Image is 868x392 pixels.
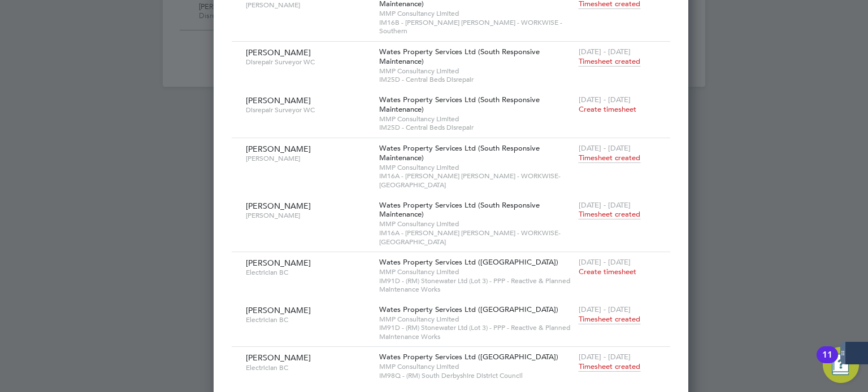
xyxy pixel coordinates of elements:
[379,75,573,84] span: IM25D - Central Beds Disrepair
[379,257,558,267] span: Wates Property Services Ltd ([GEOGRAPHIC_DATA])
[246,258,311,268] span: [PERSON_NAME]
[579,314,640,324] span: Timesheet created
[379,219,573,228] span: MMP Consultancy Limited
[379,143,540,162] span: Wates Property Services Ltd (South Responsive Maintenance)
[379,276,573,294] span: IM91D - (RM) Stonewater Ltd (Lot 3) - PPP - Reactive & Planned Maintenance Works
[579,257,631,267] span: [DATE] - [DATE]
[379,163,573,172] span: MMP Consultancy Limited
[246,58,371,67] span: Disrepair Surveyor WC
[246,363,371,372] span: Electrician BC
[579,267,636,276] span: Create timesheet
[246,201,311,211] span: [PERSON_NAME]
[379,123,573,132] span: IM25D - Central Beds Disrepair
[579,305,631,314] span: [DATE] - [DATE]
[379,18,573,36] span: IM16B - [PERSON_NAME] [PERSON_NAME] - WORKWISE - Southern
[379,362,573,371] span: MMP Consultancy Limited
[246,211,371,220] span: [PERSON_NAME]
[579,47,631,56] span: [DATE] - [DATE]
[246,1,371,10] span: [PERSON_NAME]
[379,171,573,189] span: IM16A - [PERSON_NAME] [PERSON_NAME] - WORKWISE- [GEOGRAPHIC_DATA]
[379,9,573,18] span: MMP Consultancy Limited
[246,47,311,58] span: [PERSON_NAME]
[379,305,558,314] span: Wates Property Services Ltd ([GEOGRAPHIC_DATA])
[579,200,631,210] span: [DATE] - [DATE]
[379,95,540,114] span: Wates Property Services Ltd (South Responsive Maintenance)
[579,95,631,104] span: [DATE] - [DATE]
[579,209,640,219] span: Timesheet created
[246,95,311,105] span: [PERSON_NAME]
[379,352,558,362] span: Wates Property Services Ltd ([GEOGRAPHIC_DATA])
[379,200,540,219] span: Wates Property Services Ltd (South Responsive Maintenance)
[823,347,859,383] button: Open Resource Center, 11 new notifications
[579,362,640,372] span: Timesheet created
[246,353,311,363] span: [PERSON_NAME]
[579,153,640,163] span: Timesheet created
[579,143,631,153] span: [DATE] - [DATE]
[246,268,371,277] span: Electrician BC
[246,144,311,154] span: [PERSON_NAME]
[246,305,311,315] span: [PERSON_NAME]
[379,315,573,324] span: MMP Consultancy Limited
[579,56,640,67] span: Timesheet created
[579,104,636,114] span: Create timesheet
[379,67,573,76] span: MMP Consultancy Limited
[379,371,573,380] span: IM98Q - (RM) South Derbyshire District Council
[579,352,631,362] span: [DATE] - [DATE]
[379,323,573,341] span: IM91D - (RM) Stonewater Ltd (Lot 3) - PPP - Reactive & Planned Maintenance Works
[379,47,540,66] span: Wates Property Services Ltd (South Responsive Maintenance)
[379,267,573,276] span: MMP Consultancy Limited
[246,154,371,163] span: [PERSON_NAME]
[379,228,573,246] span: IM16A - [PERSON_NAME] [PERSON_NAME] - WORKWISE- [GEOGRAPHIC_DATA]
[246,105,371,114] span: Disrepair Surveyor WC
[246,315,371,324] span: Electrician BC
[822,355,832,369] div: 11
[379,114,573,124] span: MMP Consultancy Limited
